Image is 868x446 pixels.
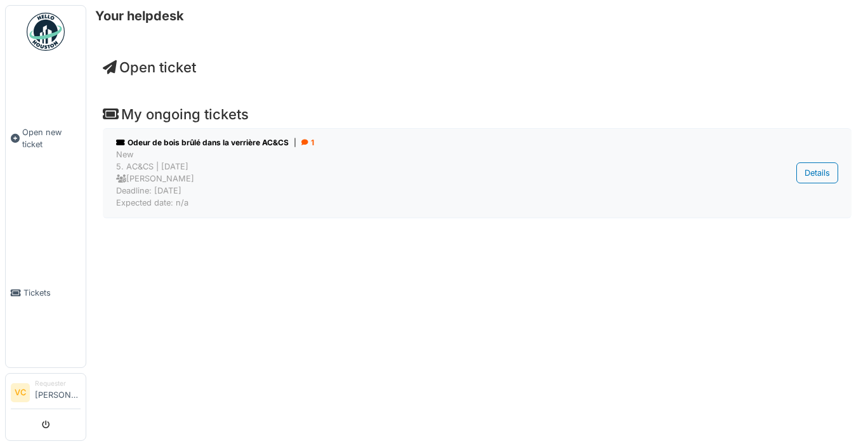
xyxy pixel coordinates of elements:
div: 1 [301,137,314,148]
a: Open ticket [103,59,196,75]
div: Details [796,162,838,183]
div: Odeur de bois brûlé dans la verrière AC&CS [116,137,717,148]
img: Badge_color-CXgf-gQk.svg [27,13,65,51]
a: Tickets [6,219,86,368]
a: Open new ticket [6,58,86,219]
a: VC Requester[PERSON_NAME] [11,379,81,409]
span: Tickets [23,287,81,299]
span: Open new ticket [22,126,81,150]
li: [PERSON_NAME] [35,379,81,406]
div: New 5. AC&CS | [DATE] [PERSON_NAME] Deadline: [DATE] Expected date: n/a [116,148,717,209]
span: | [294,137,296,148]
li: VC [11,383,30,402]
a: Odeur de bois brûlé dans la verrière AC&CS| 1 New5. AC&CS | [DATE] [PERSON_NAME]Deadline: [DATE]E... [113,134,841,213]
h6: Your helpdesk [95,8,184,23]
h4: My ongoing tickets [103,106,852,122]
div: Requester [35,379,81,388]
